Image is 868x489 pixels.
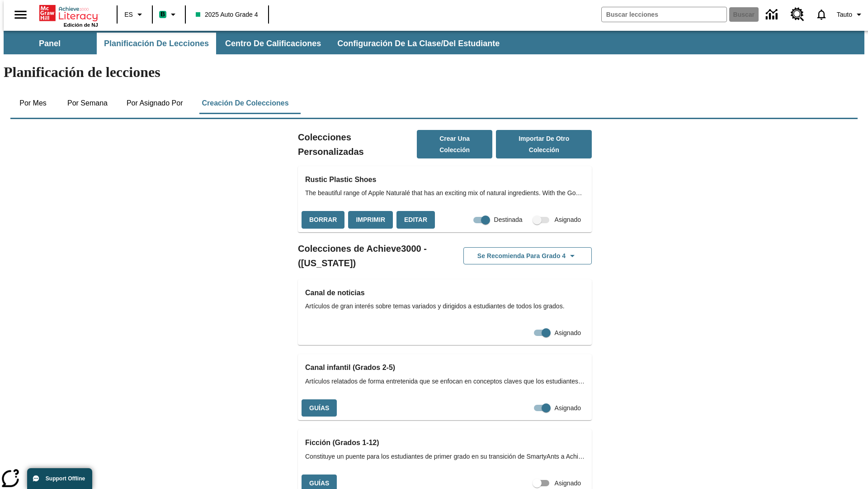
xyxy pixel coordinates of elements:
a: Portada [39,4,98,22]
span: Asignado [555,215,581,225]
button: Lenguaje: ES, Selecciona un idioma [120,6,149,23]
button: Support Offline [27,468,92,489]
span: Panel [39,38,61,49]
button: Perfil/Configuración [833,6,868,23]
a: Notificaciones [810,3,833,26]
button: Importar de otro Colección [496,130,592,158]
h3: Canal infantil (Grados 2-5) [305,361,585,374]
span: Centro de calificaciones [225,38,321,49]
button: Configuración de la clase/del estudiante [330,33,507,54]
span: Artículos relatados de forma entretenida que se enfocan en conceptos claves que los estudiantes a... [305,377,585,386]
button: Boost El color de la clase es verde menta. Cambiar el color de la clase. [156,6,182,23]
span: Asignado [555,403,581,413]
button: Por mes [10,92,56,114]
span: Planificación de lecciones [104,38,209,49]
h3: Rustic Plastic Shoes [305,173,585,186]
div: Subbarra de navegación [4,31,864,54]
span: Edición de NJ [64,22,98,28]
span: B [160,9,165,20]
button: Crear una colección [417,130,493,158]
span: Support Offline [46,475,85,482]
h1: Planificación de lecciones [4,64,864,81]
span: Asignado [555,328,581,338]
span: ES [124,10,133,19]
span: Tauto [837,10,852,19]
button: Por asignado por [119,92,190,114]
span: Configuración de la clase/del estudiante [337,38,500,49]
div: Subbarra de navegación [4,33,508,54]
input: Buscar campo [602,7,726,22]
button: Por semana [60,92,115,114]
span: Artículos de gran interés sobre temas variados y dirigidos a estudiantes de todos los grados. [305,302,585,311]
h2: Colecciones Personalizadas [298,130,417,159]
button: Centro de calificaciones [218,33,328,54]
h2: Colecciones de Achieve3000 - ([US_STATE]) [298,241,445,270]
a: Centro de recursos, Se abrirá en una pestaña nueva. [785,2,810,27]
span: Asignado [555,479,581,488]
button: Se recomienda para Grado 4 [463,247,592,265]
div: Portada [39,3,98,28]
h3: Ficción (Grados 1-12) [305,436,585,449]
button: Editar [396,211,435,229]
h3: Canal de noticias [305,287,585,299]
span: Constituye un puente para los estudiantes de primer grado en su transición de SmartyAnts a Achiev... [305,452,585,461]
button: Imprimir, Se abrirá en una ventana nueva [348,211,393,229]
span: The beautiful range of Apple Naturalé that has an exciting mix of natural ingredients. With the G... [305,188,585,198]
span: Destinada [494,215,523,225]
button: Borrar [302,211,344,229]
button: Creación de colecciones [194,92,296,114]
button: Planificación de lecciones [97,33,216,54]
button: Panel [5,33,95,54]
button: Guías [302,399,337,417]
span: 2025 Auto Grade 4 [196,10,258,19]
button: Abrir el menú lateral [7,1,34,28]
a: Centro de información [760,2,785,27]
